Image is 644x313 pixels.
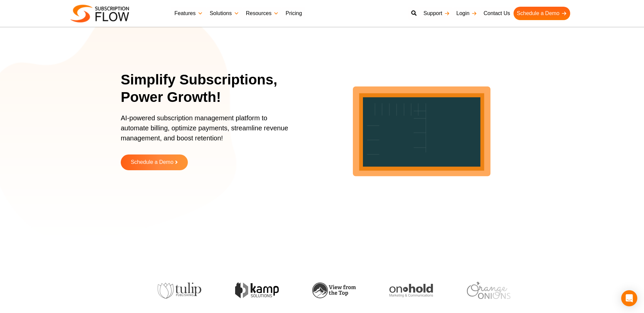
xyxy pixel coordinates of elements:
img: tulip-publishing [149,283,193,299]
a: Schedule a Demo [121,154,188,170]
a: Features [171,7,206,20]
a: Contact Us [480,7,514,20]
a: Resources [243,7,282,20]
h1: Simplify Subscriptions, Power Growth! [121,71,304,106]
span: Schedule a Demo [131,160,173,165]
img: orange-onions [458,282,502,299]
div: Open Intercom Messenger [621,290,637,306]
a: Schedule a Demo [514,7,570,20]
a: Pricing [282,7,305,20]
a: Support [420,7,453,20]
img: kamp-solution [226,283,270,298]
p: AI-powered subscription management platform to automate billing, optimize payments, streamline re... [121,113,295,150]
img: view-from-the-top [304,283,347,298]
img: Subscriptionflow [70,5,129,22]
a: Solutions [206,7,243,20]
img: onhold-marketing [381,284,425,297]
a: Login [453,7,480,20]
